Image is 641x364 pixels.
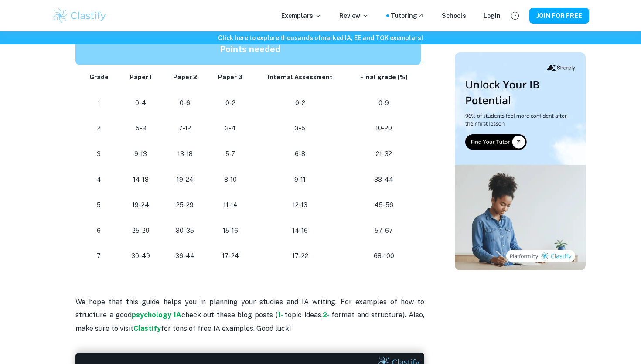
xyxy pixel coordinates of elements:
[133,324,161,333] a: Clastify
[215,97,246,109] p: 0-2
[170,225,201,237] p: 30-35
[260,250,340,262] p: 17-22
[89,74,109,81] strong: Grade
[260,199,340,211] p: 12-13
[354,148,414,160] p: 21-32
[339,11,369,20] p: Review
[86,122,112,134] p: 2
[260,122,340,134] p: 3-5
[455,52,586,270] img: Thumbnail
[75,296,424,335] p: We hope that this guide helps you in planning your studies and IA writing. For examples of how to...
[170,174,201,186] p: 19-24
[354,122,414,134] p: 10-20
[170,97,201,109] p: 0-6
[215,225,246,237] p: 15-16
[126,225,156,237] p: 25-29
[354,225,414,237] p: 57-67
[215,122,246,134] p: 3-4
[126,97,156,109] p: 0-4
[529,8,589,24] button: JOIN FOR FREE
[86,148,112,160] p: 3
[86,199,112,211] p: 5
[215,199,246,211] p: 11-14
[260,148,340,160] p: 6-8
[170,250,201,262] p: 36-44
[2,33,639,43] h6: Click here to explore thousands of marked IA, EE and TOK exemplars !
[260,225,340,237] p: 14-16
[126,199,156,211] p: 19-24
[86,174,112,186] p: 4
[215,148,246,160] p: 5-7
[126,148,156,160] p: 9-13
[484,11,501,20] a: Login
[354,199,414,211] p: 45-56
[354,174,414,186] p: 33-44
[170,148,201,160] p: 13-18
[170,199,201,211] p: 25-29
[323,311,329,319] a: 2-
[391,11,424,20] a: Tutoring
[126,250,156,262] p: 30-49
[260,174,340,186] p: 9-11
[126,122,156,134] p: 5-8
[173,74,197,81] strong: Paper 2
[215,174,246,186] p: 8-10
[354,97,414,109] p: 0-9
[277,311,283,319] a: 1-
[86,225,112,237] p: 6
[52,7,107,24] img: Clastify logo
[126,174,156,186] p: 14-18
[132,311,181,319] a: psychology IA
[508,8,522,23] button: Help and Feedback
[218,74,242,81] strong: Paper 3
[170,122,201,134] p: 7-12
[86,250,112,262] p: 7
[130,74,152,81] strong: Paper 1
[268,74,333,81] strong: Internal Assessment
[360,74,408,81] strong: Final grade (%)
[260,97,340,109] p: 0-2
[86,97,112,109] p: 1
[220,44,280,54] strong: Points needed
[215,250,246,262] p: 17-24
[354,250,414,262] p: 68-100
[442,11,466,20] a: Schools
[281,11,322,20] p: Exemplars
